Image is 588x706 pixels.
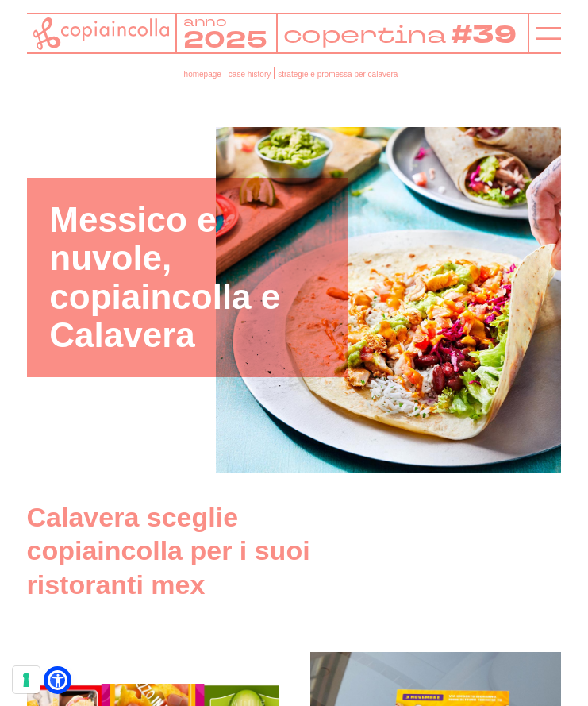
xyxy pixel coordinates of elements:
[229,70,271,79] a: case history
[27,500,325,602] h2: Calavera sceglie copiaincolla per i suoi ristoranti mex
[282,17,449,50] tspan: copertina
[48,670,67,690] a: Open Accessibility Menu
[184,70,221,79] a: homepage
[183,25,268,57] tspan: 2025
[49,201,325,355] h1: Messico e nuvole, copiaincolla e Calavera
[13,666,40,693] button: Le tue preferenze relative al consenso per le tecnologie di tracciamento
[190,101,587,499] img: Messico e nuvole, copiaincolla e Calavera
[183,12,228,30] tspan: anno
[454,17,521,52] tspan: #39
[278,70,398,79] span: strategie e promessa per calavera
